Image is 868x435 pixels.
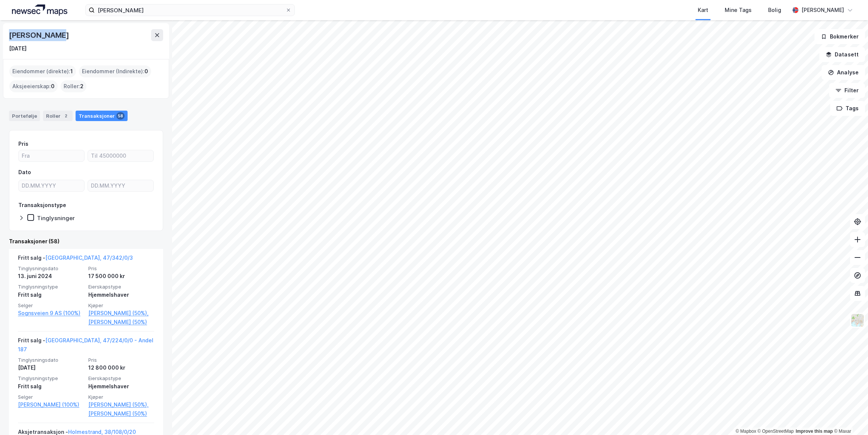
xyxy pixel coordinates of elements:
[736,429,756,434] a: Mapbox
[819,47,865,62] button: Datasett
[725,6,752,15] div: Mine Tags
[796,429,833,434] a: Improve this map
[18,337,153,352] a: [GEOGRAPHIC_DATA], 47/224/0/0 - Andel 187
[76,111,128,121] div: Transaksjoner
[9,111,40,121] div: Portefølje
[88,382,154,391] div: Hjemmelshaver
[18,253,133,265] div: Fritt salg -
[88,394,154,400] span: Kjøper
[18,336,154,357] div: Fritt salg -
[88,400,154,409] a: [PERSON_NAME] (50%),
[45,254,133,261] a: [GEOGRAPHIC_DATA], 47/342/0/3
[801,6,844,15] div: [PERSON_NAME]
[88,284,154,290] span: Eierskapstype
[68,429,136,435] a: Holmestrand, 38/108/0/20
[9,65,76,77] div: Eiendommer (direkte) :
[18,375,84,382] span: Tinglysningstype
[814,29,865,44] button: Bokmerker
[12,4,67,16] img: logo.a4113a55bc3d86da70a041830d287a7e.svg
[18,363,84,372] div: [DATE]
[88,375,154,382] span: Eierskapstype
[18,400,84,409] a: [PERSON_NAME] (100%)
[850,313,865,327] img: Z
[88,272,154,281] div: 17 500 000 kr
[18,272,84,281] div: 13. juni 2024
[768,6,781,15] div: Bolig
[51,82,55,91] span: 0
[18,168,31,177] div: Dato
[88,265,154,272] span: Pris
[9,29,70,41] div: [PERSON_NAME]
[829,83,865,98] button: Filter
[88,180,153,191] input: DD.MM.YYYY
[18,302,84,309] span: Selger
[831,399,868,435] iframe: Chat Widget
[43,111,73,121] div: Roller
[62,112,70,120] div: 2
[116,112,125,120] div: 58
[88,302,154,309] span: Kjøper
[88,309,154,318] a: [PERSON_NAME] (50%),
[18,309,84,318] a: Sognsveien 9 AS (100%)
[9,44,27,53] div: [DATE]
[18,284,84,290] span: Tinglysningstype
[88,363,154,372] div: 12 800 000 kr
[18,382,84,391] div: Fritt salg
[88,409,154,418] a: [PERSON_NAME] (50%)
[830,101,865,116] button: Tags
[88,357,154,363] span: Pris
[19,180,84,191] input: DD.MM.YYYY
[18,357,84,363] span: Tinglysningsdato
[80,82,83,91] span: 2
[37,215,75,222] div: Tinglysninger
[18,394,84,400] span: Selger
[9,237,163,246] div: Transaksjoner (58)
[9,80,58,92] div: Aksjeeierskap :
[18,265,84,272] span: Tinglysningsdato
[79,65,151,77] div: Eiendommer (Indirekte) :
[88,150,153,161] input: Til 45000000
[18,139,28,148] div: Pris
[18,201,66,210] div: Transaksjonstype
[88,290,154,299] div: Hjemmelshaver
[144,67,148,76] span: 0
[70,67,73,76] span: 1
[758,429,794,434] a: OpenStreetMap
[698,6,708,15] div: Kart
[822,65,865,80] button: Analyse
[19,150,84,161] input: Fra
[831,399,868,435] div: Kontrollprogram for chat
[61,80,86,92] div: Roller :
[88,318,154,327] a: [PERSON_NAME] (50%)
[18,290,84,299] div: Fritt salg
[95,4,285,16] input: Søk på adresse, matrikkel, gårdeiere, leietakere eller personer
